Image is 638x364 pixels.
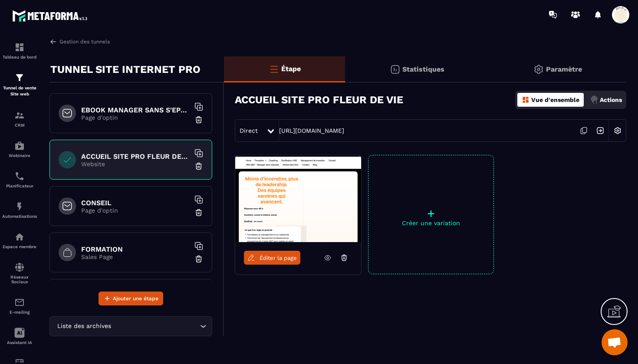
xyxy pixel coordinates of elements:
[2,66,37,104] a: formationformationTunnel de vente Site web
[2,225,37,256] a: automationsautomationsEspace membre
[14,110,25,121] img: formation
[49,316,212,336] div: Search for option
[194,208,203,217] img: trash
[2,195,37,225] a: automationsautomationsAutomatisations
[81,106,190,114] h6: EBOOK MANAGER SANS S'EPUISER OFFERT
[368,207,493,220] p: +
[2,321,37,351] a: Assistant IA
[281,65,301,73] p: Étape
[113,321,198,331] input: Search for option
[609,122,626,139] img: setting-w.858f3a88.svg
[590,96,598,104] img: actions.d6e523a2.png
[2,55,37,59] p: Tableau de bord
[592,122,608,139] img: arrow-next.bcc2205e.svg
[2,310,37,315] p: E-mailing
[14,201,25,212] img: automations
[240,127,258,134] span: Direct
[2,184,37,188] p: Planificateur
[14,171,25,181] img: scheduler
[2,291,37,321] a: emailemailE-mailing
[81,161,190,167] p: Website
[14,72,25,83] img: formation
[81,253,190,260] p: Sales Page
[235,155,361,242] img: image
[81,152,190,161] h6: ACCUEIL SITE PRO FLEUR DE VIE
[2,275,37,284] p: Réseaux Sociaux
[546,65,582,73] p: Paramètre
[99,292,163,305] button: Ajouter une étape
[81,245,190,253] h6: FORMATION
[2,36,37,66] a: formationformationTableau de bord
[55,321,113,331] span: Liste des archives
[279,127,344,134] a: [URL][DOMAIN_NAME]
[49,38,57,46] img: arrow
[194,255,203,263] img: trash
[533,64,544,75] img: setting-gr.5f69749f.svg
[2,340,37,345] p: Assistant IA
[2,214,37,219] p: Automatisations
[269,64,279,74] img: bars-o.4a397970.svg
[244,251,300,265] a: Éditer la page
[2,256,37,291] a: social-networksocial-networkRéseaux Sociaux
[14,232,25,242] img: automations
[50,61,201,78] p: TUNNEL SITE INTERNET PRO
[2,134,37,164] a: automationsautomationsWebinaire
[14,42,25,52] img: formation
[14,262,25,272] img: social-network
[2,244,37,249] p: Espace membre
[81,199,190,207] h6: CONSEIL
[602,329,628,355] div: Ouvrir le chat
[194,162,203,171] img: trash
[235,94,403,106] h3: ACCUEIL SITE PRO FLEUR DE VIE
[14,297,25,308] img: email
[2,85,37,97] p: Tunnel de vente Site web
[2,104,37,134] a: formationformationCRM
[81,207,190,214] p: Page d'optin
[2,153,37,158] p: Webinaire
[49,38,110,46] a: Gestion des tunnels
[531,96,579,103] p: Vue d'ensemble
[402,65,444,73] p: Statistiques
[368,220,493,226] p: Créer une variation
[260,255,297,261] span: Éditer la page
[14,141,25,151] img: automations
[81,114,190,121] p: Page d'optin
[113,294,158,303] span: Ajouter une étape
[12,8,90,24] img: logo
[522,96,529,104] img: dashboard-orange.40269519.svg
[2,123,37,128] p: CRM
[390,64,400,75] img: stats.20deebd0.svg
[600,96,622,103] p: Actions
[194,115,203,124] img: trash
[2,164,37,195] a: schedulerschedulerPlanificateur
